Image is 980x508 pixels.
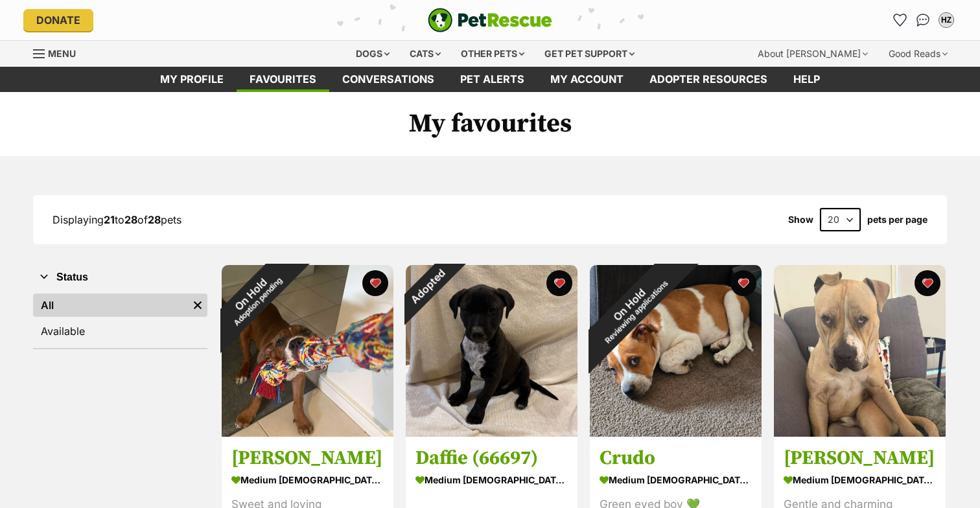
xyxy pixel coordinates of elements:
div: Good Reads [880,41,957,67]
span: Show [788,214,813,225]
div: Dogs [347,41,399,67]
a: Donate [23,9,93,31]
a: All [33,294,188,317]
h3: Daffie (66697) [415,446,568,471]
a: On HoldReviewing applications [590,426,762,439]
span: Menu [48,48,76,59]
a: Favourites [237,67,329,92]
h3: [PERSON_NAME] [231,446,384,471]
div: Status [33,291,207,348]
div: About [PERSON_NAME] [749,41,877,67]
a: Help [780,67,833,92]
span: Adoption pending [232,276,284,328]
img: logo-e224e6f780fb5917bec1dbf3a21bbac754714ae5b6737aabdf751b685950b380.svg [428,8,552,32]
a: Remove filter [188,294,207,317]
strong: 28 [124,213,137,226]
div: On Hold [197,240,310,354]
div: On Hold [561,237,705,380]
div: medium [DEMOGRAPHIC_DATA] Dog [231,471,384,490]
div: Adopted [389,248,466,325]
a: Favourites [889,10,910,30]
a: Available [33,319,207,343]
h3: [PERSON_NAME] [784,446,936,471]
div: medium [DEMOGRAPHIC_DATA] Dog [784,471,936,490]
a: On HoldAdoption pending [222,426,393,439]
div: Get pet support [535,41,644,67]
div: medium [DEMOGRAPHIC_DATA] Dog [600,471,752,490]
a: conversations [329,67,447,92]
div: Cats [401,41,450,67]
img: chat-41dd97257d64d25036548639549fe6c8038ab92f7586957e7f3b1b290dea8141.svg [916,14,930,27]
a: Adopter resources [636,67,780,92]
a: Adopted [406,426,577,439]
a: Pet alerts [447,67,537,92]
button: favourite [546,270,572,296]
img: Daffie (66697) [406,265,577,437]
h3: Crudo [600,446,752,471]
a: My account [537,67,636,92]
label: pets per page [867,214,927,225]
strong: 28 [148,213,161,226]
a: My profile [147,67,237,92]
a: Conversations [913,10,933,30]
div: medium [DEMOGRAPHIC_DATA] Dog [415,471,568,490]
span: Displaying to of pets [52,213,181,226]
button: My account [936,10,957,30]
img: Eddie [222,265,393,437]
div: HZ [940,14,953,27]
button: favourite [915,270,940,296]
strong: 21 [104,213,115,226]
button: favourite [730,270,756,296]
a: Menu [33,41,85,64]
img: Crudo [590,265,762,437]
a: PetRescue [428,8,552,32]
div: Other pets [452,41,533,67]
ul: Account quick links [889,10,957,30]
span: Reviewing applications [603,279,670,345]
button: Status [33,269,207,286]
img: Butch [774,265,946,437]
button: favourite [362,270,388,296]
